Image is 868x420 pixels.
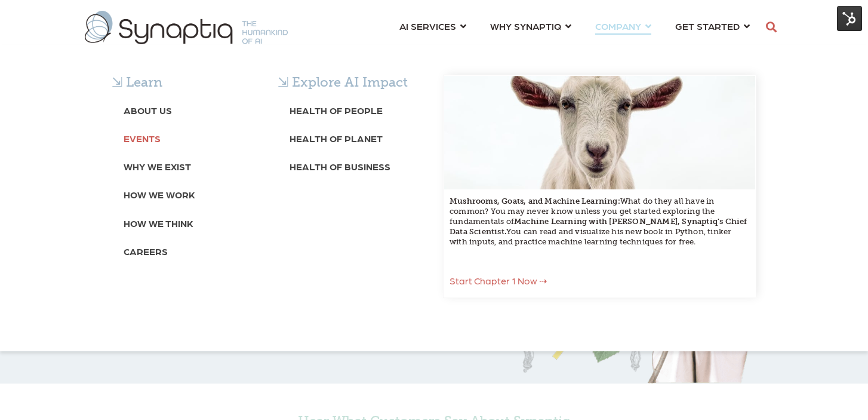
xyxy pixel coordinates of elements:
a: AI SERVICES [399,15,466,37]
span: COMPANY [595,18,641,34]
span: GET STARTED [675,18,740,34]
img: HubSpot Tools Menu Toggle [837,6,862,31]
a: WHY SYNAPTIQ [490,15,571,37]
span: AI SERVICES [399,18,456,34]
img: synaptiq logo-1 [85,11,288,44]
nav: menu [387,6,762,49]
a: GET STARTED [675,15,750,37]
a: COMPANY [595,15,651,37]
span: WHY SYNAPTIQ [490,18,561,34]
